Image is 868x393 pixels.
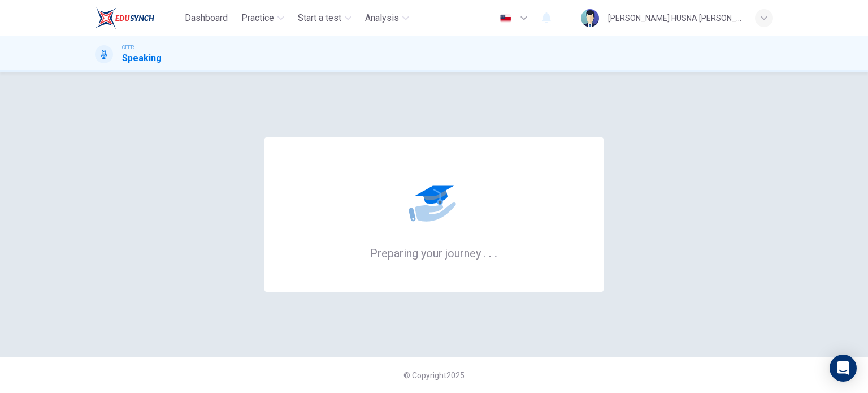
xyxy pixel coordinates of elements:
[494,243,498,261] h6: .
[608,11,741,25] div: [PERSON_NAME] HUSNA [PERSON_NAME]
[498,14,513,23] img: en
[488,243,492,261] h6: .
[180,8,232,28] button: Dashboard
[293,8,356,28] button: Start a test
[370,245,498,260] h6: Preparing your journey
[361,8,414,28] button: Analysis
[122,44,134,51] span: CEFR
[483,243,487,261] h6: .
[122,51,162,65] h1: Speaking
[581,9,599,27] img: Profile picture
[241,11,274,25] span: Practice
[185,11,228,25] span: Dashboard
[830,355,857,382] div: Open Intercom Messenger
[95,7,180,29] a: EduSynch logo
[365,11,399,25] span: Analysis
[403,371,465,380] span: © Copyright 2025
[237,8,289,28] button: Practice
[95,7,154,29] img: EduSynch logo
[298,11,341,25] span: Start a test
